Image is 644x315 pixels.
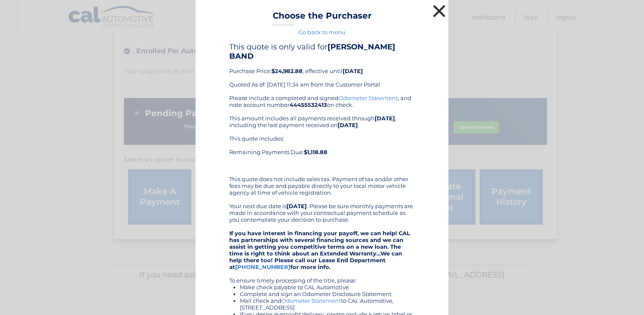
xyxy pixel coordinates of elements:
[290,101,327,108] b: 44455532413
[375,115,395,122] b: [DATE]
[273,11,372,25] h3: Choose the Purchaser
[338,95,398,101] a: Odometer Statement
[235,263,290,270] a: [PHONE_NUMBER]
[229,135,415,169] div: This quote includes: Remaining Payments Due:
[229,42,415,61] h4: This quote is only valid for
[240,291,415,297] li: Complete and sign an Odometer Disclosure Statement
[343,68,363,74] b: [DATE]
[229,42,415,95] div: Purchase Price: , effective until Quoted As of: [DATE] 11:34 am from the Customer Portal
[338,122,358,128] b: [DATE]
[304,149,327,155] b: $1,118.88
[298,29,346,35] a: Go back to menu
[229,230,410,270] strong: If you have interest in financing your payoff, we can help! CAL has partnerships with several fin...
[431,3,448,19] button: ×
[229,42,395,61] b: [PERSON_NAME] BAND
[271,68,303,74] b: $24,982.88
[287,203,307,209] b: [DATE]
[240,284,415,291] li: Make check payable to CAL Automotive
[282,297,341,304] a: Odometer Statement
[240,297,415,311] li: Mail check and to CAL Automotive, [STREET_ADDRESS]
